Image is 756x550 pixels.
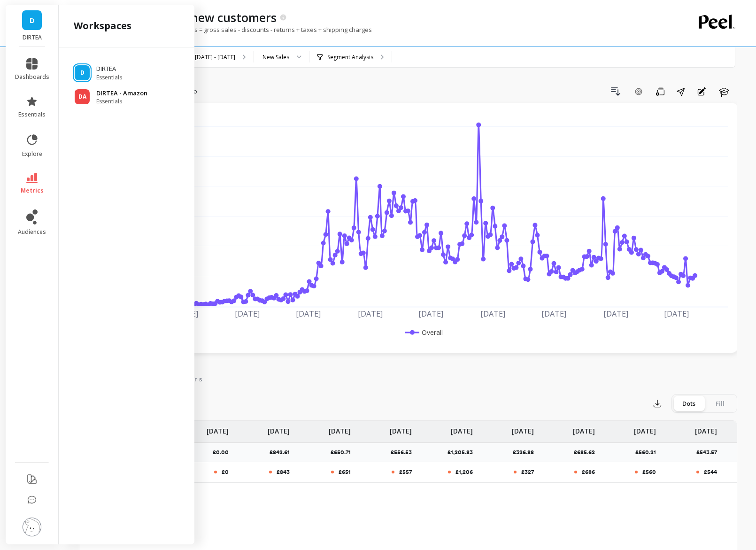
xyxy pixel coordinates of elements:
[399,468,412,476] p: £557
[213,449,234,456] p: £0.00
[78,93,86,101] span: DA
[390,421,412,436] p: [DATE]
[222,468,229,476] p: £0
[704,396,735,411] div: Fill
[18,111,46,118] span: essentials
[268,421,290,436] p: [DATE]
[79,25,372,34] p: Sum of revenue on first-time orders = gross sales - discounts - returns + taxes + shipping charges
[329,421,351,436] p: [DATE]
[30,15,35,26] span: D
[391,449,417,456] p: £556.53
[96,98,147,105] span: Essentials
[704,468,717,476] p: £544
[207,421,229,436] p: [DATE]
[277,468,290,476] p: £843
[18,228,46,236] span: audiences
[327,54,373,61] p: Segment Analysis
[696,449,723,456] p: £543.57
[339,468,351,476] p: £651
[96,74,122,81] span: Essentials
[512,421,534,436] p: [DATE]
[521,468,534,476] p: £327
[23,518,41,536] img: profile picture
[582,468,595,476] p: £686
[331,449,356,456] p: £650.71
[270,449,295,456] p: £842.61
[574,449,601,456] p: £685.62
[74,19,131,32] h2: workspaces
[634,421,656,436] p: [DATE]
[573,421,595,436] p: [DATE]
[96,64,122,74] p: DIRTEA
[447,449,478,456] p: £1,205.83
[79,367,737,388] nav: Tabs
[695,421,717,436] p: [DATE]
[673,396,704,411] div: Dots
[455,468,473,476] p: £1,206
[262,53,289,62] div: New Sales
[642,468,656,476] p: £560
[21,187,44,194] span: metrics
[96,89,147,98] p: DIRTEA - Amazon
[451,421,473,436] p: [DATE]
[22,150,42,158] span: explore
[513,449,540,456] p: £326.88
[15,73,49,81] span: dashboards
[80,69,85,77] span: D
[635,449,662,456] p: £560.21
[15,34,49,41] p: DIRTEA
